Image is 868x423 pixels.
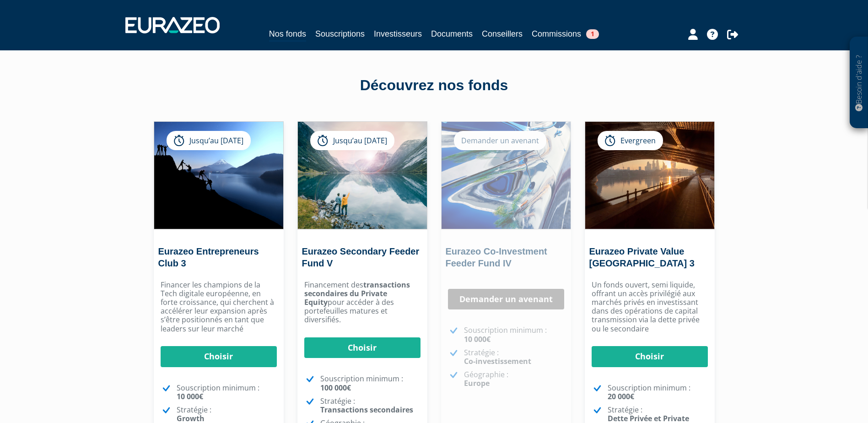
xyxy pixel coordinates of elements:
img: Eurazeo Secondary Feeder Fund V [298,122,427,229]
a: Souscriptions [315,27,365,40]
div: Jusqu’au [DATE] [310,131,394,150]
a: Eurazeo Entrepreneurs Club 3 [158,246,259,268]
a: Choisir [592,346,708,367]
a: Eurazeo Secondary Feeder Fund V [302,246,420,268]
strong: 100 000€ [320,383,351,393]
img: Eurazeo Private Value Europe 3 [585,122,714,229]
strong: 10 000€ [177,391,203,401]
p: Stratégie : [464,348,564,366]
img: 1732889491-logotype_eurazeo_blanc_rvb.png [125,17,220,33]
p: Stratégie : [320,397,421,414]
a: Demander un avenant [448,289,564,310]
img: Eurazeo Co-Investment Feeder Fund IV [442,122,571,229]
p: Besoin d'aide ? [854,42,864,124]
strong: 20 000€ [608,391,634,401]
div: Découvrez nos fonds [173,75,695,96]
p: Stratégie : [177,406,277,423]
div: Demander un avenant [454,131,546,150]
p: Souscription minimum : [608,384,708,401]
strong: Co-investissement [464,356,531,366]
a: Investisseurs [374,27,422,40]
p: Souscription minimum : [320,374,421,392]
p: Souscription minimum : [177,384,277,401]
img: Eurazeo Entrepreneurs Club 3 [154,122,283,229]
a: Choisir [304,337,421,358]
a: Documents [431,27,473,40]
p: Un fonds ouvert, semi liquide, offrant un accès privilégié aux marchés privés en investissant dan... [592,281,708,333]
strong: Transactions secondaires [320,405,413,415]
strong: 10 000€ [464,334,491,344]
a: Conseillers [482,27,523,40]
a: Nos fonds [269,27,306,42]
a: Eurazeo Private Value [GEOGRAPHIC_DATA] 3 [589,246,695,268]
strong: transactions secondaires du Private Equity [304,280,410,307]
p: Géographie : [464,370,564,388]
p: Souscription minimum : [464,326,564,343]
p: Financement des pour accéder à des portefeuilles matures et diversifiés. [304,281,421,325]
div: Evergreen [598,131,663,150]
strong: Europe [464,378,490,388]
p: Financer les champions de la Tech digitale européenne, en forte croissance, qui cherchent à accél... [161,281,277,333]
span: 1 [586,29,599,39]
div: Jusqu’au [DATE] [167,131,251,150]
a: Eurazeo Co-Investment Feeder Fund IV [446,246,547,268]
a: Choisir [161,346,277,367]
a: Commissions1 [532,27,599,40]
